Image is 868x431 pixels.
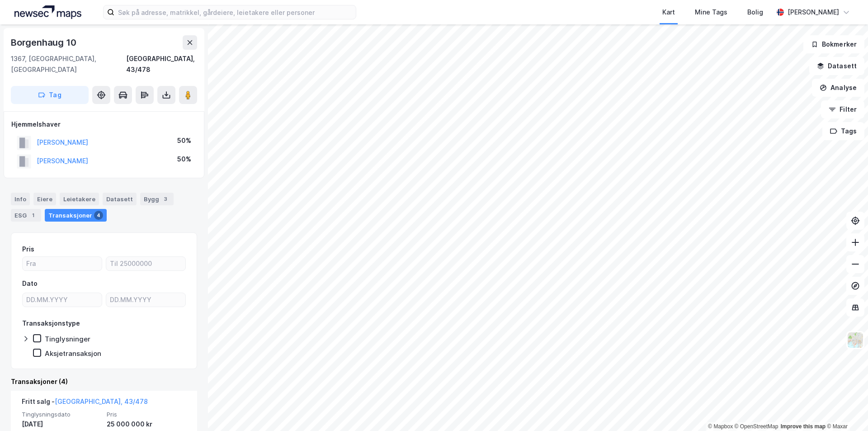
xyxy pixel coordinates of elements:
[11,35,78,50] div: Borgenhaug 10
[14,5,81,19] img: logo.a4113a55bc3d86da70a041830d287a7e.svg
[103,193,137,205] div: Datasett
[708,423,733,430] a: Mapbox
[735,423,778,430] a: OpenStreetMap
[60,193,99,205] div: Leietakere
[747,7,763,18] div: Bolig
[45,209,107,222] div: Transaksjoner
[11,209,41,222] div: ESG
[695,7,727,18] div: Mine Tags
[28,211,38,220] div: 1
[22,244,34,255] div: Pris
[823,388,868,431] iframe: Chat Widget
[22,318,80,329] div: Transaksjonstype
[55,398,148,405] a: [GEOGRAPHIC_DATA], 43/478
[177,135,191,146] div: 50%
[140,193,174,205] div: Bygg
[94,211,103,220] div: 4
[107,419,186,430] div: 25 000 000 kr
[33,193,56,205] div: Eiere
[803,35,864,53] button: Bokmerker
[22,419,101,430] div: [DATE]
[788,7,839,18] div: [PERSON_NAME]
[23,293,102,307] input: DD.MM.YYYY
[22,278,38,289] div: Dato
[11,376,197,387] div: Transaksjoner (4)
[809,57,864,75] button: Datasett
[847,332,864,349] img: Z
[161,194,170,204] div: 3
[22,396,148,411] div: Fritt salg -
[45,349,101,358] div: Aksjetransaksjon
[126,53,197,75] div: [GEOGRAPHIC_DATA], 43/478
[107,411,186,418] span: Pris
[11,86,89,104] button: Tag
[11,53,126,75] div: 1367, [GEOGRAPHIC_DATA], [GEOGRAPHIC_DATA]
[11,119,197,130] div: Hjemmelshaver
[662,7,675,18] div: Kart
[114,5,356,19] input: Søk på adresse, matrikkel, gårdeiere, leietakere eller personer
[822,122,864,140] button: Tags
[45,335,90,343] div: Tinglysninger
[781,423,826,430] a: Improve this map
[821,100,864,118] button: Filter
[23,257,102,270] input: Fra
[11,193,30,205] div: Info
[22,411,101,418] span: Tinglysningsdato
[812,79,864,97] button: Analyse
[177,154,191,165] div: 50%
[106,293,185,307] input: DD.MM.YYYY
[106,257,185,270] input: Til 25000000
